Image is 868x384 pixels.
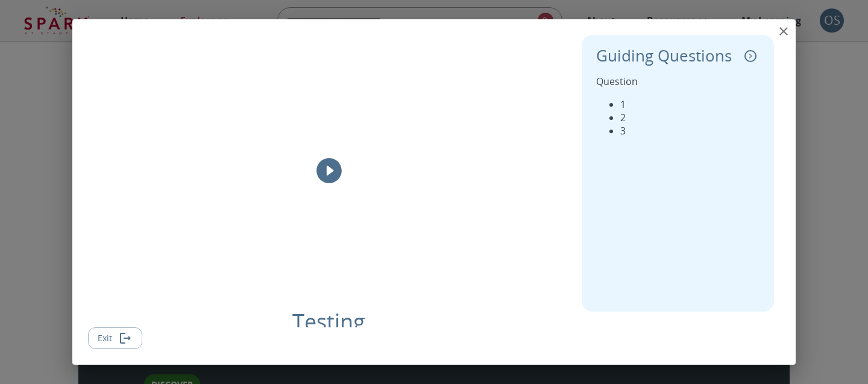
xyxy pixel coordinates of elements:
[88,35,570,306] div: Placeholder Image
[88,327,142,350] button: Exit
[596,46,732,65] p: Guiding Questions
[292,311,365,333] p: Testing
[620,98,747,111] li: 1
[311,153,347,189] button: play
[772,19,796,43] button: close
[620,111,747,124] li: 2
[741,47,759,65] button: collapse
[620,124,747,137] li: 3
[596,75,747,88] p: Question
